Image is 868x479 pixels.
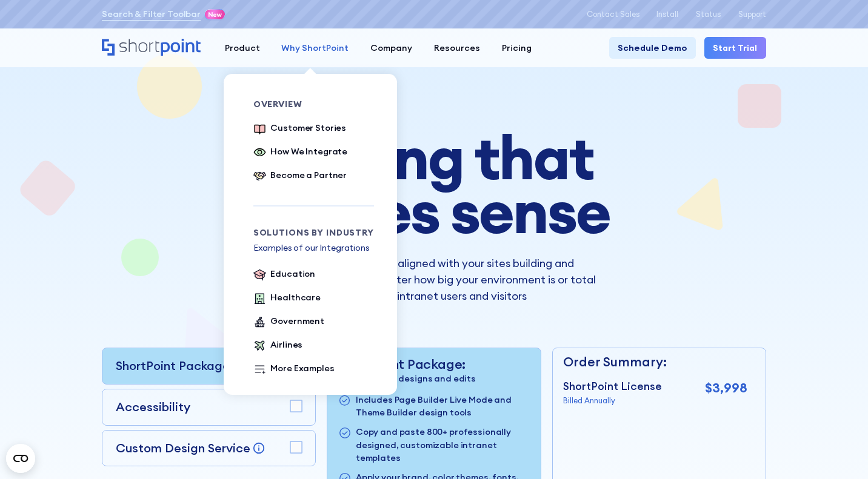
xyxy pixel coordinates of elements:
div: Healthcare [270,291,321,304]
h1: Pricing that makes sense [190,130,678,238]
a: Why ShortPoint [270,37,359,59]
div: Product [225,42,260,55]
a: Start Trial [704,37,766,59]
div: More Examples [270,362,334,375]
p: Examples of our Integrations [253,242,375,254]
a: Status [696,10,721,19]
a: Schedule Demo [609,37,696,59]
div: Government [270,315,324,328]
div: Customer Stories [270,122,346,134]
a: Product [214,37,271,59]
p: ShortPoint pricing is aligned with your sites building and designing needs, no matter how big you... [272,256,597,305]
p: Copy and paste 800+ professionally designed, customizable intranet templates [356,426,530,464]
a: Company [359,37,423,59]
a: Education [253,268,315,283]
div: Resources [434,42,480,55]
a: Healthcare [253,291,321,306]
div: Why ShortPoint [281,42,349,55]
a: Resources [423,37,491,59]
a: Install [656,10,678,19]
a: Customer Stories [253,122,346,137]
div: Pricing [502,42,532,55]
a: Contact Sales [587,10,639,19]
p: Unlimited designs and edits [356,372,476,387]
button: Open CMP widget [6,444,35,473]
div: Solutions by Industry [253,228,375,237]
p: Accessibility [116,398,190,416]
p: Billed Annually [563,395,662,406]
div: Airlines [270,339,302,351]
p: Includes Page Builder Live Mode and Theme Builder design tools [356,394,530,420]
a: How We Integrate [253,145,347,160]
a: Government [253,315,324,330]
p: Custom Design Service [116,440,250,455]
a: Airlines [253,339,302,354]
div: Company [370,42,412,55]
p: $3,998 [705,378,747,398]
div: Become a Partner [270,169,347,182]
p: ShortPoint Package: [338,357,529,372]
p: ShortPoint Package [116,357,230,375]
a: Search & Filter Toolbar [102,8,201,21]
p: ShortPoint License [563,378,662,395]
a: Support [738,10,766,19]
div: Overview [253,100,375,108]
a: Become a Partner [253,169,347,184]
p: Order Summary: [563,352,747,372]
a: Pricing [491,37,542,59]
a: More Examples [253,362,335,377]
div: Education [270,268,315,280]
div: How We Integrate [270,145,347,158]
iframe: Chat Widget [807,421,868,479]
a: Home [102,39,202,58]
